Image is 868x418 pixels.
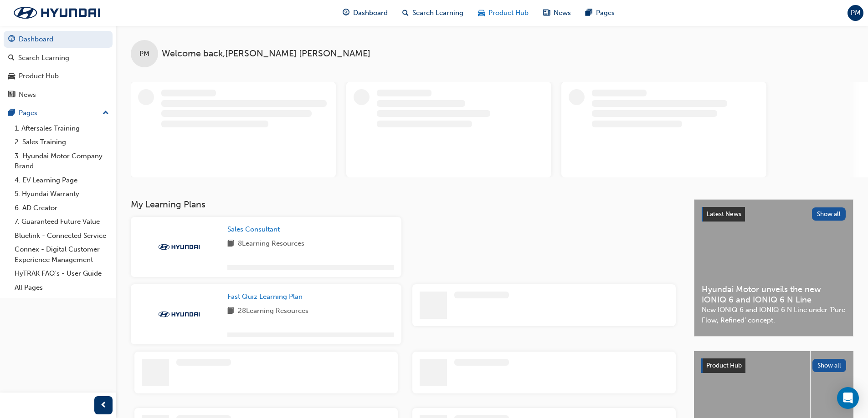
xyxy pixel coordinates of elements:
a: Dashboard [4,31,113,48]
span: Sales Consultant [227,225,280,233]
span: 8 Learning Resources [238,238,304,250]
span: pages-icon [8,109,15,117]
a: News [4,86,113,103]
div: Pages [19,108,37,118]
a: Search Learning [4,50,113,66]
span: PM [139,49,149,59]
span: 28 Learning Resources [238,306,308,317]
button: Pages [4,105,113,121]
span: New IONIQ 6 and IONIQ 6 N Line under ‘Pure Flow, Refined’ concept. [702,305,846,325]
span: book-icon [227,306,234,317]
a: 6. AD Creator [11,201,113,215]
span: car-icon [478,7,485,19]
img: Trak [5,3,109,22]
span: Product Hub [488,8,529,18]
span: Fast Quiz Learning Plan [227,292,303,301]
div: News [19,90,36,100]
a: HyTRAK FAQ's - User Guide [11,267,113,281]
span: search-icon [402,7,409,19]
span: news-icon [8,91,15,99]
a: Sales Consultant [227,224,283,235]
span: News [554,8,571,18]
a: news-iconNews [536,4,578,22]
a: Latest NewsShow allHyundai Motor unveils the new IONIQ 6 and IONIQ 6 N LineNew IONIQ 6 and IONIQ ... [694,199,853,337]
a: Product Hub [4,68,113,85]
button: Show all [812,207,846,221]
span: guage-icon [8,35,15,44]
span: Hyundai Motor unveils the new IONIQ 6 and IONIQ 6 N Line [702,284,846,305]
span: Latest News [707,210,741,218]
a: 2. Sales Training [11,135,113,149]
a: search-iconSearch Learning [395,4,471,22]
span: Search Learning [412,8,463,18]
img: Trak [154,310,204,319]
span: news-icon [543,7,550,19]
span: Welcome back , [PERSON_NAME] [PERSON_NAME] [162,49,370,59]
a: Fast Quiz Learning Plan [227,292,306,302]
img: Trak [154,242,204,252]
span: Product Hub [706,362,742,369]
span: PM [851,8,861,18]
span: pages-icon [586,7,592,19]
span: book-icon [227,238,234,250]
a: Product HubShow all [701,358,846,373]
a: Latest NewsShow all [702,207,846,222]
span: Pages [596,8,615,18]
span: Dashboard [353,8,388,18]
a: Connex - Digital Customer Experience Management [11,242,113,267]
a: 5. Hyundai Warranty [11,187,113,201]
div: Product Hub [19,71,59,81]
span: guage-icon [343,7,349,19]
a: Bluelink - Connected Service [11,229,113,243]
span: search-icon [8,54,15,62]
button: DashboardSearch LearningProduct HubNews [4,29,113,105]
a: guage-iconDashboard [335,4,395,22]
div: Open Intercom Messenger [837,387,859,409]
a: 1. Aftersales Training [11,121,113,136]
a: 4. EV Learning Page [11,173,113,187]
a: car-iconProduct Hub [471,4,536,22]
a: 7. Guaranteed Future Value [11,215,113,229]
button: PM [847,5,863,21]
a: All Pages [11,281,113,295]
span: car-icon [8,72,15,81]
h3: My Learning Plans [131,199,679,210]
a: 3. Hyundai Motor Company Brand [11,149,113,173]
span: up-icon [103,107,109,119]
div: Search Learning [18,53,69,63]
a: pages-iconPages [578,4,622,22]
button: Show all [812,359,847,372]
span: prev-icon [100,400,107,411]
